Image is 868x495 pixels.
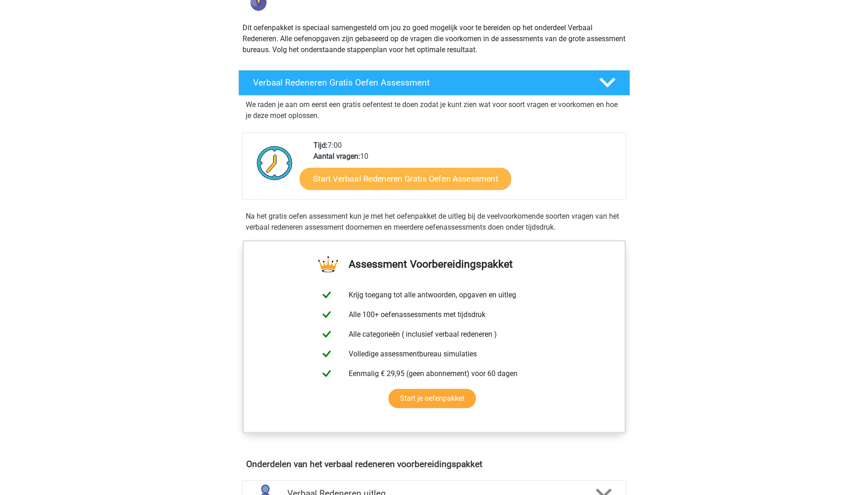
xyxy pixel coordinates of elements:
h4: Verbaal Redeneren Gratis Oefen Assessment [253,77,584,88]
img: Klok [252,140,298,186]
a: Verbaal Redeneren Gratis Oefen Assessment [235,70,634,96]
div: 7:00 10 [307,140,625,199]
p: Dit oefenpakket is speciaal samengesteld om jou zo goed mogelijk voor te bereiden op het onderdee... [243,22,626,55]
a: Start je oefenpakket [388,389,476,408]
div: Na het gratis oefen assessment kun je met het oefenpakket de uitleg bij de veelvoorkomende soorte... [242,211,626,233]
h4: Onderdelen van het verbaal redeneren voorbereidingspakket [246,459,622,469]
b: Tijd: [313,141,328,150]
a: Start Verbaal Redeneren Gratis Oefen Assessment [300,168,511,190]
p: We raden je aan om eerst een gratis oefentest te doen zodat je kunt zien wat voor soort vragen er... [246,99,623,121]
b: Aantal vragen: [313,152,360,161]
